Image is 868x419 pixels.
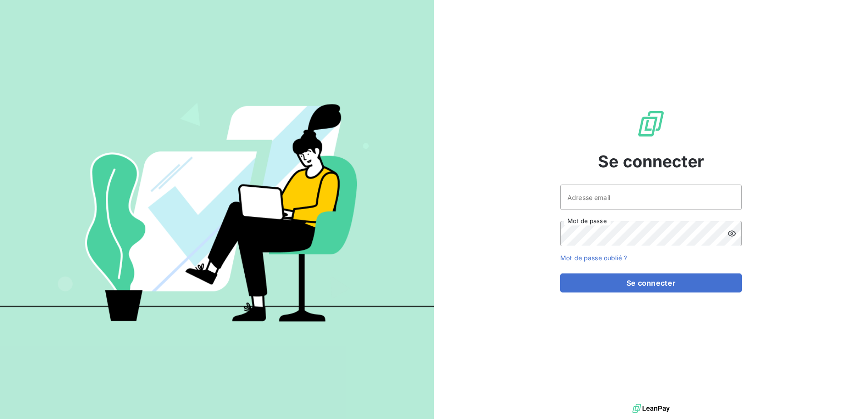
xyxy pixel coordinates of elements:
[560,254,627,262] a: Mot de passe oublié ?
[560,273,742,292] button: Se connecter
[632,402,670,415] img: logo
[560,185,742,210] input: placeholder
[636,109,666,138] img: Logo LeanPay
[598,149,704,174] span: Se connecter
